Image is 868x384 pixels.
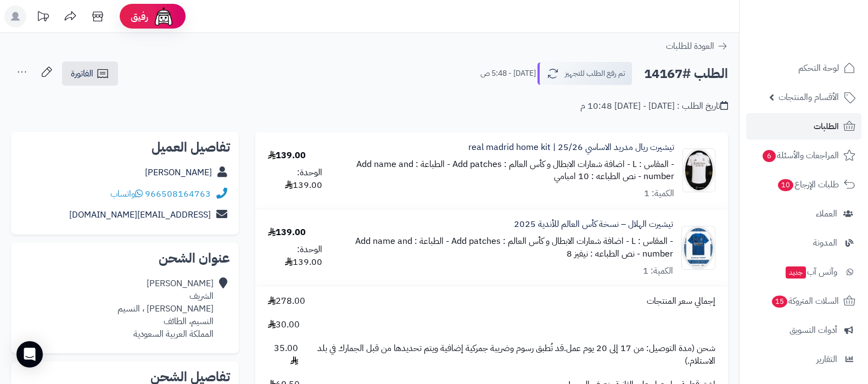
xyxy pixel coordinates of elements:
[771,293,839,309] span: السلات المتروكة
[145,166,212,179] a: [PERSON_NAME]
[355,235,673,260] small: - الطباعة : Add name and number
[746,317,861,343] a: أدوات التسويق
[761,148,839,163] span: المراجعات والأسئلة
[20,141,230,154] h2: تفاصيل العميل
[309,342,715,368] span: شحن (مدة التوصيل: من 17 إلى 20 يوم عمل.قد تُطبق رسوم وضريبة جمركية إضافية ويتم تحديدها من قبل الج...
[131,10,148,23] span: رفيق
[746,288,861,314] a: السلات المتروكة15
[514,218,673,231] a: تيشيرت الهلال – نسخة كأس العالم للأندية 2025
[813,235,837,251] span: المدونة
[771,295,788,308] span: 15
[746,113,861,140] a: الطلبات
[746,171,861,198] a: طلبات الإرجاع10
[268,226,306,239] div: 139.00
[468,141,674,154] a: تيشيرت ريال مدريد الاساسي 25/26 | real madrid home kit
[777,177,839,192] span: طلبات الإرجاع
[20,252,230,265] h2: عنوان الشحن
[69,208,211,221] a: [EMAIL_ADDRESS][DOMAIN_NAME]
[682,226,715,270] img: 1749684648-website%20T-shirt%20(1000%20x%201000%20%D8%A8%D9%8A%D9%83%D8%B3%D9%84)%20hillal-90x90.png
[762,149,776,163] span: 6
[537,62,632,85] button: تم رفع الطلب للتجهيز
[786,266,806,279] span: جديد
[268,166,322,192] div: الوحدة: 139.00
[567,247,640,260] small: - نص الطباعه : نيفيز 8
[356,158,674,183] small: - الطباعة : Add name and number
[666,40,728,53] a: العودة للطلبات
[268,149,306,162] div: 139.00
[746,201,861,227] a: العملاء
[268,319,300,331] span: 30.00
[153,5,175,27] img: ai-face.png
[268,243,322,269] div: الوحدة: 139.00
[452,158,630,171] small: - اضافة شعارات الابطال و كأس العالم : Add patches
[554,170,641,183] small: - نص الطباعه : 10 امبامي
[814,119,839,134] span: الطلبات
[644,63,728,85] h2: الطلب #14167
[785,264,837,280] span: وآتس آب
[20,370,230,383] h2: تفاصيل الشحن
[62,62,118,86] a: الفاتورة
[816,206,837,221] span: العملاء
[631,235,673,248] small: - المقاس : L
[746,55,861,81] a: لوحة التحكم
[647,295,715,308] span: إجمالي سعر المنتجات
[777,179,794,192] span: 10
[16,341,43,368] div: Open Intercom Messenger
[145,187,211,201] a: 966508164763
[29,5,57,30] a: تحديثات المنصة
[816,352,837,367] span: التقارير
[451,235,629,248] small: - اضافة شعارات الابطال و كأس العالم : Add patches
[644,187,674,200] div: الكمية: 1
[683,148,715,192] img: 1750442967-Black%20and%20Yellow%20Modern%20T-Shirt%20Sale%20Instagram%20Story%20(1000%20x%201000%...
[789,322,837,338] span: أدوات التسويق
[480,68,536,79] small: [DATE] - 5:48 ص
[268,295,305,308] span: 278.00
[793,8,858,31] img: logo-2.png
[746,230,861,256] a: المدونة
[746,142,861,169] a: المراجعات والأسئلة6
[580,100,728,113] div: تاريخ الطلب : [DATE] - [DATE] 10:48 م
[643,265,673,277] div: الكمية: 1
[71,67,93,80] span: الفاتورة
[268,342,298,368] span: 35.00
[666,40,714,53] span: العودة للطلبات
[110,187,143,201] a: واتساب
[746,346,861,372] a: التقارير
[798,60,839,76] span: لوحة التحكم
[632,158,674,171] small: - المقاس : L
[779,90,839,105] span: الأقسام والمنتجات
[746,259,861,285] a: وآتس آبجديد
[117,277,214,340] div: [PERSON_NAME] الشريف [PERSON_NAME] ، النسيم النسيم، الطائف المملكة العربية السعودية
